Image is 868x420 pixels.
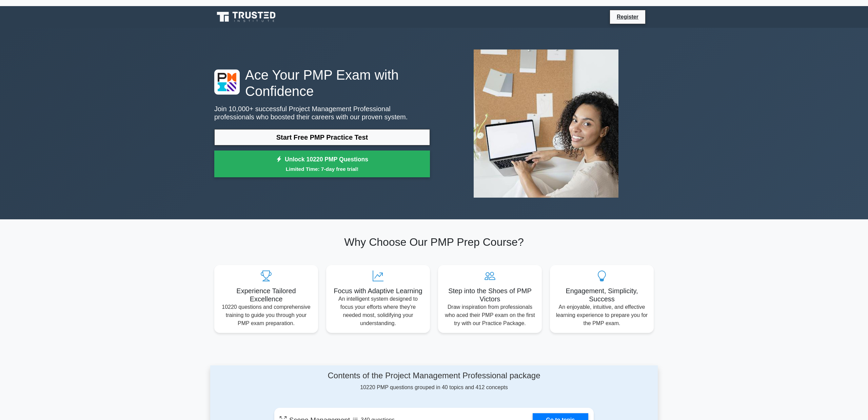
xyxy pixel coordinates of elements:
[555,303,648,327] p: An enjoyable, intuitive, and effective learning experience to prepare you for the PMP exam.
[223,165,421,173] small: Limited Time: 7-day free trial!
[274,371,594,381] h4: Contents of the Project Management Professional package
[214,129,430,145] a: Start Free PMP Practice Test
[214,236,654,248] h2: Why Choose Our PMP Prep Course?
[613,13,643,21] a: Register
[220,303,313,327] p: 10220 questions and comprehensive training to guide you through your PMP exam preparation.
[332,295,425,327] p: An intelligent system designed to focus your efforts where they're needed most, solidifying your ...
[555,287,648,303] h5: Engagement, Simplicity, Success
[214,105,430,121] p: Join 10,000+ successful Project Management Professional professionals who boosted their careers w...
[274,371,594,392] div: 10220 PMP questions grouped in 40 topics and 412 concepts
[220,287,313,303] h5: Experience Tailored Excellence
[443,287,536,303] h5: Step into the Shoes of PMP Victors
[332,287,425,295] h5: Focus with Adaptive Learning
[443,303,536,327] p: Draw inspiration from professionals who aced their PMP exam on the first try with our Practice Pa...
[214,151,430,178] a: Unlock 10220 PMP QuestionsLimited Time: 7-day free trial!
[214,67,430,99] h1: Ace Your PMP Exam with Confidence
